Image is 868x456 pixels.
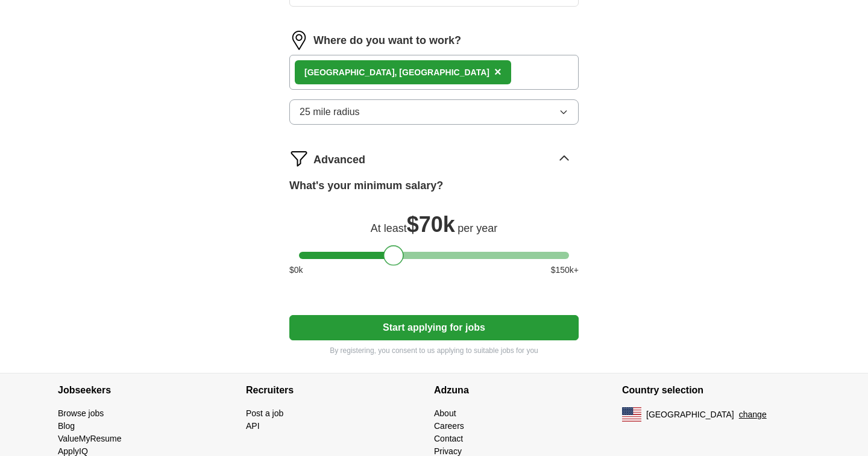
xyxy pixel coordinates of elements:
[622,407,641,422] img: US flag
[289,178,443,194] label: What's your minimum salary?
[304,66,489,79] div: , [GEOGRAPHIC_DATA]
[304,67,395,77] strong: [GEOGRAPHIC_DATA]
[739,408,767,421] button: change
[434,421,464,431] a: Careers
[289,264,303,276] span: $ 0 k
[407,212,455,237] span: $ 70k
[646,408,734,421] span: [GEOGRAPHIC_DATA]
[313,152,365,168] span: Advanced
[551,264,579,276] span: $ 150 k+
[434,446,462,456] a: Privacy
[289,31,309,50] img: location.png
[458,222,497,234] span: per year
[58,434,122,443] a: ValueMyResume
[313,33,461,49] label: Where do you want to work?
[58,421,75,431] a: Blog
[494,65,502,78] span: ×
[246,421,260,431] a: API
[494,63,502,81] button: ×
[289,315,579,340] button: Start applying for jobs
[58,408,104,418] a: Browse jobs
[434,408,456,418] a: About
[622,373,810,407] h4: Country selection
[300,105,360,119] span: 25 mile radius
[289,149,309,168] img: filter
[246,408,283,418] a: Post a job
[434,434,463,443] a: Contact
[58,446,88,456] a: ApplyIQ
[289,99,579,125] button: 25 mile radius
[371,222,407,234] span: At least
[289,345,579,356] p: By registering, you consent to us applying to suitable jobs for you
